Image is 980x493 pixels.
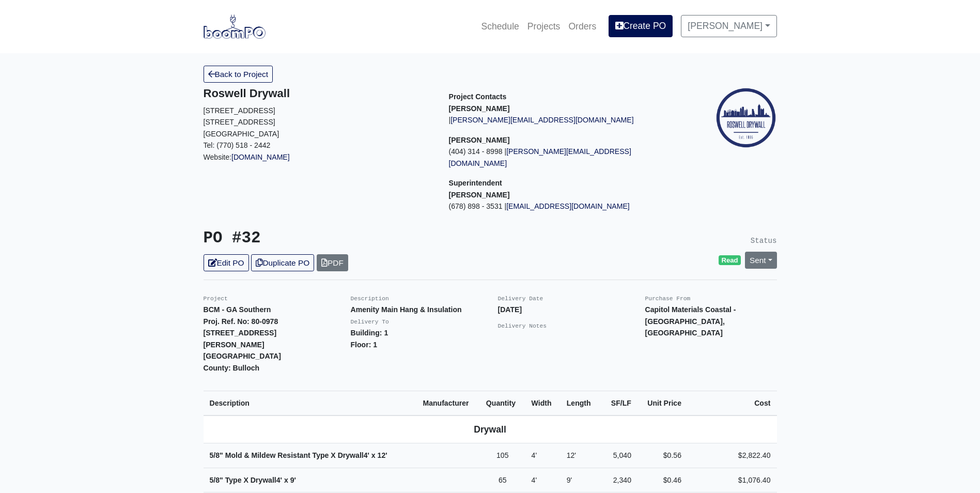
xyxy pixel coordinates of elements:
[688,391,776,415] th: Cost
[351,341,378,349] strong: Floor: 1
[449,179,502,187] span: Superintendent
[751,237,777,245] small: Status
[449,191,510,199] strong: [PERSON_NAME]
[450,116,633,124] a: [PERSON_NAME][EMAIL_ADDRESS][DOMAIN_NAME]
[449,114,679,126] p: |
[204,105,433,117] p: [STREET_ADDRESS]
[637,443,688,468] td: $0.56
[480,391,525,415] th: Quantity
[204,352,281,360] strong: [GEOGRAPHIC_DATA]
[474,424,506,435] b: Drywall
[498,296,543,302] small: Delivery Date
[378,451,387,459] span: 12'
[719,255,741,266] span: Read
[204,305,271,314] strong: BCM - GA Southern
[204,116,433,128] p: [STREET_ADDRESS]
[498,323,547,329] small: Delivery Notes
[561,391,600,415] th: Length
[480,443,525,468] td: 105
[204,14,266,38] img: boomPO
[532,451,537,459] span: 4'
[600,443,637,468] td: 5,040
[645,304,777,339] p: Capitol Materials Coastal - [GEOGRAPHIC_DATA], [GEOGRAPHIC_DATA]
[351,319,389,325] small: Delivery To
[449,93,507,101] span: Project Contacts
[204,140,433,151] p: Tel: (770) 518 - 2442
[351,329,388,337] strong: Building: 1
[645,296,691,302] small: Purchase From
[204,66,273,83] a: Back to Project
[364,451,369,459] span: 4'
[251,254,314,271] a: Duplicate PO
[204,329,277,349] strong: [STREET_ADDRESS][PERSON_NAME]
[523,15,565,38] a: Projects
[449,147,631,167] a: [PERSON_NAME][EMAIL_ADDRESS][DOMAIN_NAME]
[231,153,290,161] a: [DOMAIN_NAME]
[284,476,288,484] span: x
[480,468,525,492] td: 65
[204,87,433,100] h5: Roswell Drywall
[745,252,777,269] a: Sent
[204,128,433,140] p: [GEOGRAPHIC_DATA]
[351,296,389,302] small: Description
[317,254,348,271] a: PDF
[204,364,260,372] strong: County: Bulloch
[204,296,228,302] small: Project
[567,451,576,459] span: 12'
[564,15,600,38] a: Orders
[204,391,417,415] th: Description
[567,476,572,484] span: 9'
[525,391,561,415] th: Width
[210,451,387,459] strong: 5/8" Mold & Mildew Resistant Type X Drywall
[688,468,776,492] td: $1,076.40
[449,146,679,169] p: (404) 314 - 8998 |
[351,305,462,314] strong: Amenity Main Hang & Insulation
[449,201,679,212] p: (678) 898 - 3531 |
[600,391,637,415] th: SF/LF
[204,229,483,248] h3: PO #32
[204,317,278,326] strong: Proj. Ref. No: 80-0978
[276,476,282,484] span: 4'
[449,104,510,113] strong: [PERSON_NAME]
[506,202,630,210] a: [EMAIL_ADDRESS][DOMAIN_NAME]
[681,15,776,37] a: [PERSON_NAME]
[637,391,688,415] th: Unit Price
[532,476,537,484] span: 4'
[416,391,479,415] th: Manufacturer
[290,476,296,484] span: 9'
[477,15,523,38] a: Schedule
[204,87,433,163] div: Website:
[371,451,376,459] span: x
[204,254,249,271] a: Edit PO
[600,468,637,492] td: 2,340
[210,476,296,484] strong: 5/8" Type X Drywall
[688,443,776,468] td: $2,822.40
[609,15,673,37] a: Create PO
[449,136,510,144] strong: [PERSON_NAME]
[637,468,688,492] td: $0.46
[498,305,522,314] strong: [DATE]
